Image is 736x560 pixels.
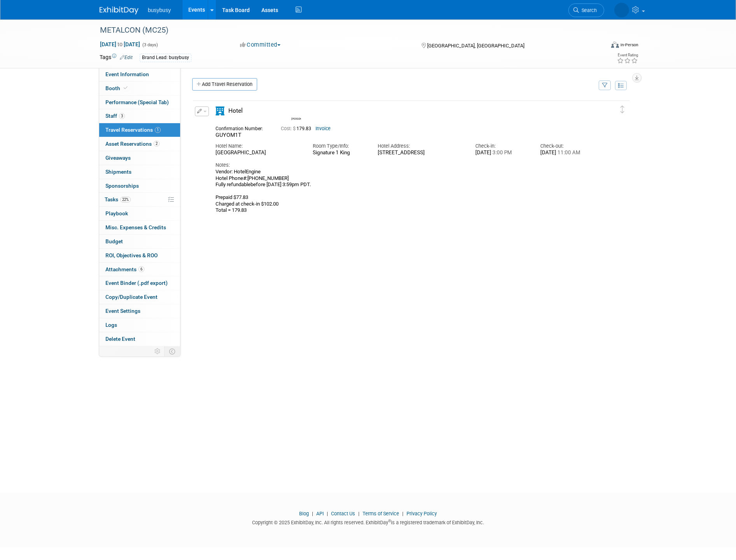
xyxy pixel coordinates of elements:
span: Sponsorships [105,183,139,189]
div: METALCON (MC25) [97,23,592,37]
div: Room Type/Info: [313,143,366,150]
a: Invoice [315,126,331,131]
a: ROI, Objectives & ROO [99,249,180,262]
span: 1 [155,127,161,133]
a: Giveaways [99,151,180,165]
span: Attachments [105,266,144,272]
a: Edit [120,55,133,60]
div: Notes: [216,162,594,169]
a: Copy/Duplicate Event [99,290,180,304]
span: Event Settings [105,308,140,314]
div: Check-out: [540,143,594,150]
div: Confirmation Number: [216,124,269,132]
a: Staff3 [99,109,180,123]
img: Reid Gibbs [291,105,302,116]
div: Vendor: HotelEngine Hotel Phone#:[PHONE_NUMBER] Fully refundablebefore [DATE] 3:59pm PDT. Prepaid... [216,169,594,213]
i: Booth reservation complete [124,86,128,90]
span: Logs [105,322,117,328]
a: Add Travel Reservation [192,78,257,91]
button: Committed [237,41,284,49]
span: Giveaways [105,155,131,161]
a: Misc. Expenses & Credits [99,221,180,234]
a: Sponsorships [99,179,180,193]
a: Delete Event [99,332,180,346]
div: Hotel Address: [378,143,463,150]
span: Misc. Expenses & Credits [105,224,166,230]
a: API [316,511,324,516]
td: Toggle Event Tabs [165,346,180,356]
span: 179.83 [281,126,314,131]
td: Personalize Event Tab Strip [151,346,165,356]
span: | [356,511,361,516]
a: Blog [299,511,309,516]
div: Signature 1 King [313,150,366,156]
span: Copy/Duplicate Event [105,294,158,300]
span: 6 [138,266,144,272]
span: busybusy [148,7,171,13]
span: 3 [119,113,125,119]
a: Shipments [99,165,180,179]
span: 2 [154,141,159,147]
span: GUYOM1T [216,132,241,138]
span: Performance (Special Tab) [105,99,169,105]
i: Filter by Traveler [602,83,608,88]
i: Click and drag to move item [620,106,624,113]
div: Brand Lead: busybusy [140,54,191,62]
span: Playbook [105,210,128,216]
div: [DATE] [540,150,594,156]
a: Tasks22% [99,193,180,206]
span: Hotel [228,107,243,114]
span: | [325,511,330,516]
a: Event Settings [99,304,180,318]
span: Search [579,7,597,13]
span: 11:00 AM [556,150,580,155]
span: Staff [105,113,125,119]
span: ROI, Objectives & ROO [105,252,158,258]
span: | [310,511,315,516]
span: Travel Reservations [105,127,161,133]
span: Asset Reservations [105,141,159,147]
div: Check-in: [475,143,529,150]
div: Event Format [558,40,638,52]
a: Logs [99,318,180,332]
span: Event Binder (.pdf export) [105,280,168,286]
div: Event Rating [617,53,638,57]
td: Tags [100,53,133,62]
img: Braden Gillespie [614,3,629,17]
i: Hotel [216,106,224,115]
a: Contact Us [331,511,355,516]
span: Budget [105,238,123,244]
sup: ® [388,519,391,523]
span: | [400,511,405,516]
a: Performance (Special Tab) [99,96,180,109]
span: Tasks [105,196,131,202]
a: Search [568,3,604,17]
div: Reid Gibbs [289,105,303,120]
div: Reid Gibbs [291,116,301,120]
a: Budget [99,235,180,248]
span: to [116,41,124,47]
a: Terms of Service [363,511,399,516]
a: Event Binder (.pdf export) [99,276,180,290]
div: [STREET_ADDRESS] [378,150,463,156]
span: Delete Event [105,336,135,342]
a: Travel Reservations1 [99,123,180,137]
div: [DATE] [475,150,529,156]
span: [DATE] [DATE] [100,41,140,48]
div: [GEOGRAPHIC_DATA] [216,150,301,156]
span: [GEOGRAPHIC_DATA], [GEOGRAPHIC_DATA] [427,43,524,49]
span: Booth [105,85,129,91]
span: 22% [120,197,131,202]
span: Event Information [105,71,149,77]
span: 3:00 PM [491,150,512,155]
a: Booth [99,82,180,95]
img: ExhibitDay [100,7,138,14]
a: Privacy Policy [407,511,437,516]
span: Shipments [105,169,131,175]
a: Event Information [99,68,180,81]
img: Format-Inperson.png [611,42,619,48]
span: Cost: $ [281,126,296,131]
div: In-Person [620,42,638,48]
a: Asset Reservations2 [99,137,180,151]
span: (3 days) [142,42,158,47]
